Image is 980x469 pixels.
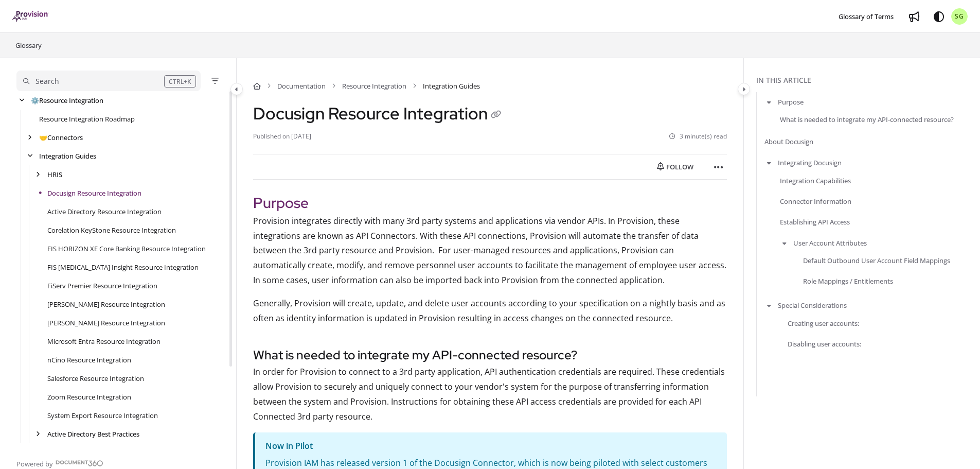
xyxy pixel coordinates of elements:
a: Special Considerations [778,300,847,310]
h2: Purpose [253,192,727,214]
a: FIS IBS Insight Resource Integration [47,262,199,272]
div: CTRL+K [164,75,196,88]
span: 🤝 [39,133,47,142]
img: Document360 [56,460,103,466]
a: Creating user accounts: [788,318,859,328]
a: Documentation [277,81,326,91]
div: arrow [25,151,35,161]
button: Category toggle [738,83,750,95]
a: About Docusign [764,136,813,147]
a: Zoom Resource Integration [47,392,131,402]
a: Jack Henry Symitar Resource Integration [47,318,165,328]
a: Resource Integration Roadmap [39,114,135,124]
a: Salesforce Resource Integration [47,373,144,384]
p: In order for Provision to connect to a 3rd party application, API authentication credentials are ... [253,364,727,424]
span: SG [955,12,964,22]
div: arrow [33,429,43,439]
button: arrow [764,157,774,168]
a: nCino Resource Integration [47,355,131,365]
div: arrow [25,133,35,143]
h3: What is needed to integrate my API-connected resource? [253,346,727,364]
a: Purpose [778,97,804,107]
a: Whats new [906,8,922,25]
a: Docusign Resource Integration [47,188,141,198]
a: Project logo [12,11,49,23]
img: brand logo [12,11,49,22]
button: Filter [209,75,221,87]
a: Default Outbound User Account Field Mappings [803,255,950,266]
a: HRIS [47,169,62,180]
a: Active Directory Best Practices [47,429,139,439]
a: Microsoft Entra Resource Integration [47,336,161,346]
div: arrow [16,448,27,458]
a: Resource Integration [342,81,406,91]
span: 📖 [31,448,39,457]
span: Integration Guides [423,81,480,91]
span: ⚙️ [31,96,39,105]
div: arrow [16,96,27,106]
button: Search [16,71,201,91]
a: Active Directory Resource Integration [47,206,162,217]
span: Powered by [16,459,53,469]
a: Powered by Document360 - opens in a new tab [16,457,103,469]
h1: Docusign Resource Integration [253,103,504,124]
button: Copy link of Docusign Resource Integration [488,107,504,124]
a: Integration Guides [39,151,96,161]
div: arrow [33,170,43,180]
button: Article more options [710,159,727,175]
button: arrow [764,96,774,108]
a: FIS HORIZON XE Core Banking Resource Integration [47,244,206,254]
span: Glossary of Terms [839,12,894,21]
a: Connector Information [780,196,851,206]
a: Glossary [14,39,43,51]
a: Connectors [39,132,83,143]
div: Search [35,76,59,87]
a: Home [253,81,261,91]
li: Published on [DATE] [253,132,311,142]
p: Now in Pilot [265,439,717,454]
button: SG [951,8,968,25]
a: Integrating Docusign [778,158,842,168]
button: arrow [780,237,789,249]
a: Role Mappings / Entitlements [803,276,893,286]
li: 3 minute(s) read [669,132,727,142]
button: arrow [764,300,774,311]
a: Resource Integration [31,95,103,106]
button: Follow [648,159,702,175]
a: What is needed to integrate my API-connected resource? [780,114,954,125]
a: Using Provision [31,447,87,458]
button: Category toggle [230,83,243,95]
a: Jack Henry SilverLake Resource Integration [47,299,165,309]
p: Generally, Provision will create, update, and delete user accounts according to your specificatio... [253,296,727,326]
div: In this article [756,75,976,86]
a: FiServ Premier Resource Integration [47,281,157,291]
a: Corelation KeyStone Resource Integration [47,225,176,235]
button: Theme options [931,8,947,25]
a: Establishing API Access [780,217,850,227]
a: Integration Capabilities [780,175,851,185]
a: System Export Resource Integration [47,410,158,421]
p: Provision integrates directly with many 3rd party systems and applications via vendor APIs. In Pr... [253,214,727,288]
a: Disabling user accounts: [788,338,861,349]
a: User Account Attributes [793,238,867,248]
